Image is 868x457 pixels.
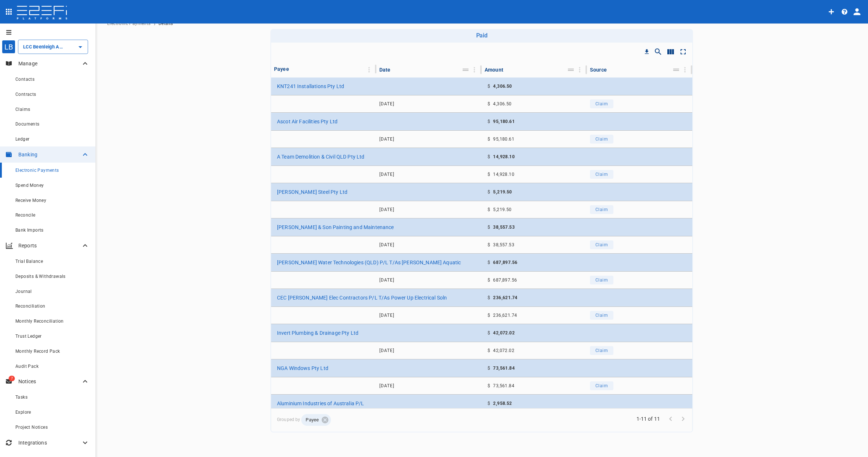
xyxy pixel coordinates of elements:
[274,398,367,409] button: Aluminium Industries of Australia P/L
[493,207,511,212] span: 5,219.50
[590,170,613,179] button: Claim
[21,43,64,51] input: LCC Beenleigh Aquatic Cntr Stage 2
[274,186,350,198] button: [PERSON_NAME] Steel Pty Ltd
[277,188,347,196] p: [PERSON_NAME] Steel Pty Ltd
[15,107,30,112] span: Claims
[379,383,394,388] span: [DATE]
[566,65,576,75] button: Move
[590,381,613,390] button: Claim
[274,151,368,163] button: A Team Demolition & Civil QLD Pty Ltd
[277,294,447,301] p: CEC [PERSON_NAME] Elec Contractors P/L T/As Power Up Electrical Soln
[677,46,689,58] button: Toggle full screen
[493,401,512,406] span: 2,958.52
[488,84,490,89] span: $
[15,289,32,294] span: Journal
[274,292,450,304] button: CEC [PERSON_NAME] Elec Contractors P/L T/As Power Up Electrical Soln
[493,242,514,247] span: 38,557.53
[274,327,361,339] button: Invert Plumbing & Drainage Pty Ltd
[15,137,29,142] span: Ledger
[15,364,39,369] span: Audit Pack
[379,101,394,106] span: [DATE]
[363,64,375,76] button: Column Actions
[485,65,503,74] div: Amount
[18,378,81,385] p: Notices
[595,383,608,388] span: Claim
[154,23,156,25] li: ›
[277,118,338,125] p: Ascot Air Facilities Pty Ltd
[488,313,490,318] span: $
[379,65,391,74] div: Date
[488,101,490,106] span: $
[107,21,151,26] a: Electronic Payments
[493,330,515,336] span: 42,072.02
[9,376,15,381] span: 7
[488,225,490,230] span: $
[15,183,44,188] span: Spend Money
[379,348,394,353] span: [DATE]
[274,116,340,127] button: Ascot Air Facilities Pty Ltd
[379,172,394,177] span: [DATE]
[590,240,613,249] button: Claim
[595,313,608,318] span: Claim
[493,154,515,159] span: 14,928.10
[18,439,81,446] p: Integrations
[590,135,613,144] button: Claim
[637,415,660,422] span: 1-11 of 11
[277,364,328,372] p: NGA Windows Pty Ltd
[274,362,331,374] button: NGA Windows Pty Ltd
[18,242,81,249] p: Reports
[15,274,66,279] span: Deposits & Withdrawals
[590,205,613,214] button: Claim
[15,121,40,127] span: Documents
[493,101,511,106] span: 4,306.50
[15,228,44,233] span: Bank Imports
[488,242,490,247] span: $
[488,330,490,336] span: $
[679,64,691,76] button: Column Actions
[493,295,517,300] span: 236,621.74
[379,278,394,283] span: [DATE]
[273,32,690,39] h6: Paid
[18,60,81,67] p: Manage
[493,348,514,353] span: 42,072.02
[493,137,514,142] span: 95,180.61
[493,278,517,283] span: 687,897.56
[488,119,490,124] span: $
[590,99,613,108] button: Claim
[488,383,490,388] span: $
[15,213,36,218] span: Reconcile
[671,65,681,75] button: Move
[15,410,31,415] span: Explore
[590,65,607,74] div: Source
[15,259,43,264] span: Trial Balance
[277,83,344,90] p: KNT241 Installations Pty Ltd
[18,151,81,158] p: Banking
[277,400,364,407] p: Aluminium Industries of Australia P/L
[488,260,490,265] span: $
[493,189,512,195] span: 5,219.50
[379,137,394,142] span: [DATE]
[488,207,490,212] span: $
[493,225,515,230] span: 38,557.53
[158,21,173,26] span: Details
[677,415,689,422] span: Go to next page
[460,65,471,75] button: Move
[277,259,461,266] p: [PERSON_NAME] Water Technologies (QLD) P/L T/As [PERSON_NAME] Aquatic
[107,21,856,26] nav: breadcrumb
[488,189,490,195] span: $
[590,311,613,320] button: Claim
[595,137,608,142] span: Claim
[642,47,652,57] button: Download CSV
[595,172,608,177] span: Claim
[590,346,613,355] button: Claim
[379,242,394,247] span: [DATE]
[595,207,608,212] span: Claim
[493,260,517,265] span: 687,897.56
[15,198,46,203] span: Receive Money
[274,257,464,268] button: [PERSON_NAME] Water Technologies (QLD) P/L T/As [PERSON_NAME] Aquatic
[488,172,490,177] span: $
[574,64,586,76] button: Column Actions
[301,414,331,426] div: Payee
[595,278,608,283] span: Claim
[274,80,347,92] button: KNT241 Installations Pty Ltd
